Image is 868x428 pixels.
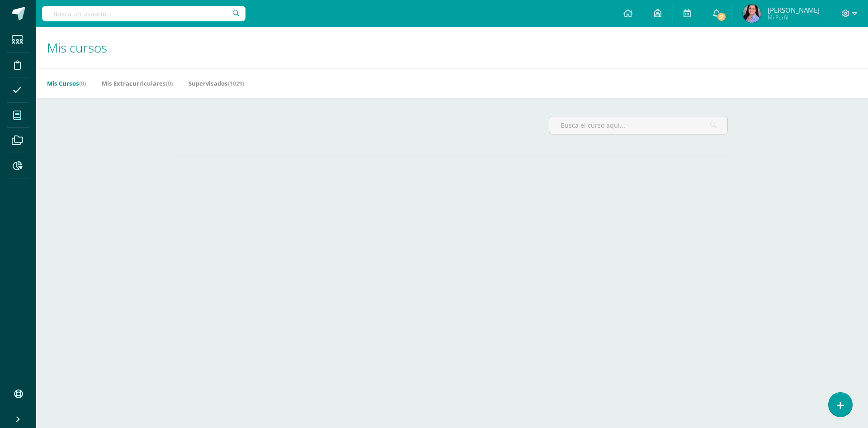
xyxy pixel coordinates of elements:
[768,5,820,14] span: [PERSON_NAME]
[717,12,726,22] span: 51
[79,79,86,87] span: (0)
[42,6,245,21] input: Busca un usuario...
[47,39,107,56] span: Mis cursos
[189,76,244,91] a: Supervisados(1029)
[549,116,727,134] input: Busca el curso aquí...
[102,76,173,91] a: Mis Extracurriculares(0)
[228,79,244,87] span: (1029)
[166,79,173,87] span: (0)
[768,14,820,21] span: Mi Perfil
[47,76,86,91] a: Mis Cursos(0)
[743,5,761,23] img: a8d06d2de00d44b03218597b7632f245.png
